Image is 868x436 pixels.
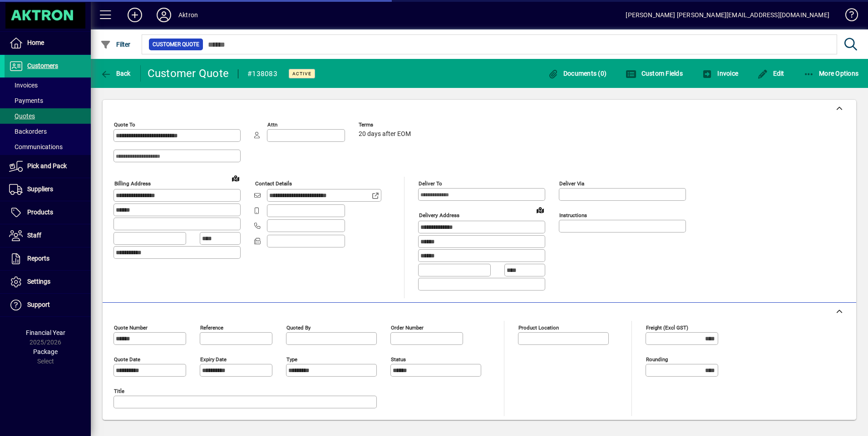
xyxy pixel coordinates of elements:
[623,65,685,82] button: Custom Fields
[5,93,91,108] a: Payments
[419,180,442,187] mat-label: Deliver To
[646,324,688,330] mat-label: Freight (excl GST)
[5,124,91,139] a: Backorders
[267,121,277,128] mat-label: Attn
[91,65,141,82] app-page-header-button: Back
[9,97,43,104] span: Payments
[5,201,91,224] a: Products
[545,65,609,82] button: Documents (0)
[27,39,44,46] span: Home
[292,71,311,77] span: Active
[98,36,133,53] button: Filter
[114,356,140,362] mat-label: Quote date
[801,65,861,82] button: More Options
[5,178,91,201] a: Suppliers
[359,122,413,128] span: Terms
[100,70,131,77] span: Back
[755,65,787,82] button: Edit
[149,7,178,23] button: Profile
[247,67,277,81] div: #138083
[120,7,149,23] button: Add
[114,324,148,330] mat-label: Quote number
[646,356,668,362] mat-label: Rounding
[27,255,49,262] span: Reports
[5,271,91,293] a: Settings
[9,143,63,150] span: Communications
[5,139,91,155] a: Communications
[27,278,50,285] span: Settings
[5,108,91,124] a: Quotes
[200,356,227,362] mat-label: Expiry date
[286,356,297,362] mat-label: Type
[178,8,198,22] div: Aktron
[5,32,91,54] a: Home
[559,180,584,187] mat-label: Deliver via
[5,78,91,93] a: Invoices
[9,82,38,89] span: Invoices
[27,62,58,69] span: Customers
[5,155,91,178] a: Pick and Pack
[27,232,41,239] span: Staff
[626,8,829,22] div: [PERSON_NAME] [PERSON_NAME][EMAIL_ADDRESS][DOMAIN_NAME]
[26,329,65,336] span: Financial Year
[702,70,738,77] span: Invoice
[559,212,587,218] mat-label: Instructions
[27,208,53,216] span: Products
[153,40,199,49] span: Customer Quote
[98,65,133,82] button: Back
[626,70,683,77] span: Custom Fields
[114,388,124,394] mat-label: Title
[286,324,311,330] mat-label: Quoted by
[200,324,223,330] mat-label: Reference
[9,112,35,120] span: Quotes
[757,70,784,77] span: Edit
[114,121,135,128] mat-label: Quote To
[804,70,859,77] span: More Options
[27,301,50,308] span: Support
[5,224,91,247] a: Staff
[838,2,857,31] a: Knowledge Base
[9,128,47,135] span: Backorders
[518,324,559,330] mat-label: Product location
[5,247,91,270] a: Reports
[533,203,547,217] a: View on map
[148,66,229,81] div: Customer Quote
[359,131,411,138] span: 20 days after EOM
[228,171,243,185] a: View on map
[100,41,131,48] span: Filter
[5,294,91,316] a: Support
[27,162,67,170] span: Pick and Pack
[547,70,607,77] span: Documents (0)
[391,324,424,330] mat-label: Order number
[27,185,53,193] span: Suppliers
[391,356,406,362] mat-label: Status
[700,65,740,82] button: Invoice
[33,348,58,355] span: Package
